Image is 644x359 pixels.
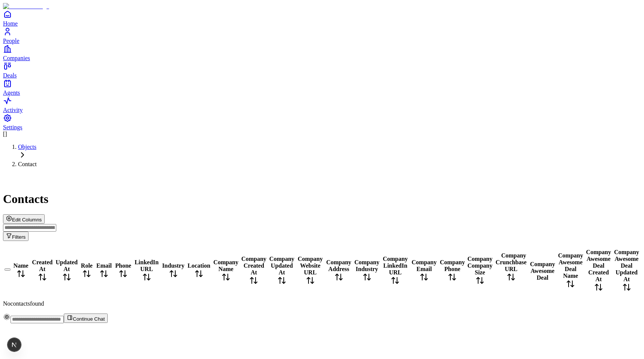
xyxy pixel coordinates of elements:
[3,38,20,44] span: People
[354,259,379,272] span: Company Industry
[3,44,641,61] a: Companies
[3,224,641,241] div: Open natural language filter
[3,124,23,130] span: Settings
[558,252,583,279] span: Company Awesome Deal Name
[64,314,108,323] button: Continue Chat
[3,313,641,323] div: Continue Chat
[3,62,641,79] a: Deals
[96,262,112,269] span: Email
[12,217,42,223] span: Edit Columns
[3,72,17,79] span: Deals
[3,300,641,307] p: No contacts found
[586,249,611,282] span: Company Awesome Deal Created At
[3,96,641,113] a: Activity
[3,20,18,27] span: Home
[3,10,641,27] a: Home
[18,161,37,167] span: Contact
[468,256,493,276] span: Company Company Size
[3,131,641,307] div: []
[383,256,408,276] span: Company LinkedIn URL
[241,256,266,276] span: Company Created At
[3,192,641,206] h1: Contacts
[73,316,105,322] span: Continue Chat
[495,252,527,272] span: Company Crunchbase URL
[3,79,641,96] a: Agents
[3,27,641,44] a: People
[530,261,555,281] span: Company Awesome Deal
[81,262,93,269] span: Role
[188,262,210,269] span: Location
[3,89,20,96] span: Agents
[14,262,29,269] span: Name
[214,259,239,272] span: Company Name
[32,259,53,272] span: Created At
[614,249,639,282] span: Company Awesome Deal Updated At
[18,144,36,150] a: Objects
[326,259,351,272] span: Company Address
[162,262,185,269] span: Industry
[269,256,295,276] span: Company Updated At
[3,214,45,224] button: Edit Columns
[115,262,131,269] span: Phone
[3,107,23,113] span: Activity
[440,259,465,272] span: Company Phone
[412,259,437,272] span: Company Email
[3,114,641,130] a: Settings
[3,3,49,10] img: Item Brain Logo
[3,144,641,168] nav: Breadcrumb
[135,259,159,272] span: LinkedIn URL
[3,55,30,61] span: Companies
[298,256,323,276] span: Company Website URL
[3,232,29,241] button: Open natural language filter
[56,259,78,272] span: Updated At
